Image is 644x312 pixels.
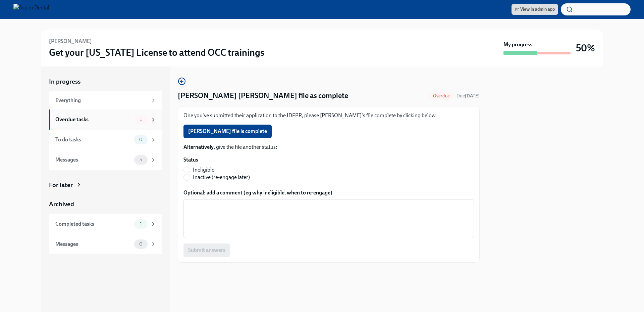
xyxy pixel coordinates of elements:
[49,109,162,130] a: Overdue tasks1
[55,156,131,164] div: Messages
[457,93,480,99] span: August 9th, 2025 08:00
[49,214,162,234] a: Completed tasks1
[55,116,131,123] div: Overdue tasks
[183,144,214,150] strong: Alternatively
[136,157,146,162] span: 5
[49,181,162,189] a: For later
[55,240,131,248] div: Messages
[55,136,131,143] div: To do tasks
[503,41,532,48] strong: My progress
[183,143,474,151] p: , give the file another status:
[429,93,454,98] span: Overdue
[49,200,162,209] a: Archived
[49,38,92,45] h6: [PERSON_NAME]
[136,117,146,122] span: 1
[13,4,49,15] img: Aspen Dental
[457,93,480,99] span: Due
[55,220,131,228] div: Completed tasks
[49,181,73,189] div: For later
[49,150,162,170] a: Messages5
[49,77,162,86] a: In progress
[135,241,147,247] span: 0
[49,130,162,150] a: To do tasks0
[55,97,148,104] div: Everything
[183,112,474,119] p: One you've submitted their application to the IDFPR, please [PERSON_NAME]'s file complete by clic...
[183,125,272,138] button: [PERSON_NAME] file is complete
[49,46,264,58] h3: Get your [US_STATE] License to attend OCC trainings
[49,91,162,109] a: Everything
[49,234,162,254] a: Messages0
[183,189,474,196] label: Optional: add a comment (eg why ineligible, when to re-engage)
[183,156,255,164] label: Status
[193,166,214,174] span: Ineligible
[515,6,555,13] span: View in admin app
[135,137,147,142] span: 0
[136,221,146,226] span: 1
[512,4,558,15] a: View in admin app
[576,42,595,54] h3: 50%
[193,174,250,181] span: Inactive (re-engage later)
[178,91,348,101] h4: [PERSON_NAME] [PERSON_NAME] file as complete
[465,93,480,99] strong: [DATE]
[188,128,267,135] span: [PERSON_NAME] file is complete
